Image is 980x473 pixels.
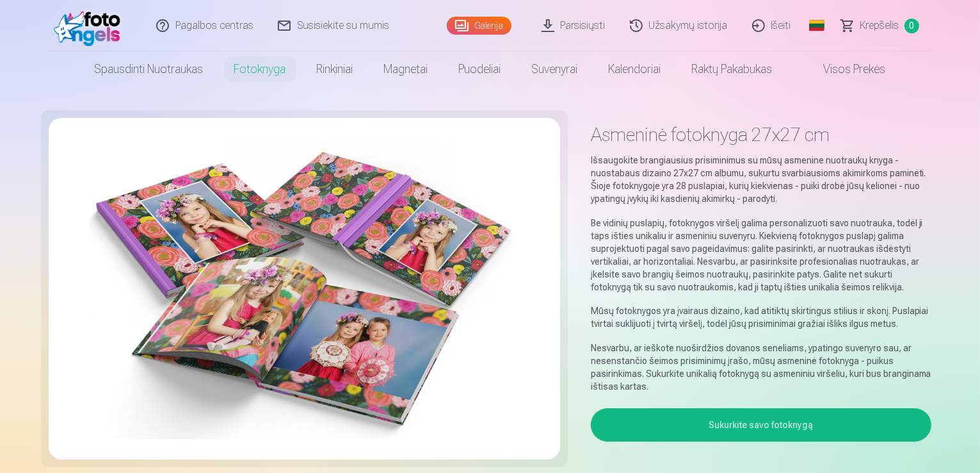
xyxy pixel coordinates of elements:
a: Raktų pakabukas [677,51,788,87]
a: Kalendoriai [593,51,677,87]
span: Krepšelis [860,18,899,33]
button: Sukurkite savo fotoknygą [591,408,932,442]
img: /fa2 [54,5,127,46]
a: Galerija [447,17,511,35]
p: Nesvarbu, ar ieškote nuoširdžios dovanos seneliams, ypatingo suvenyro sau, ar nesenstančio šeimos... [591,342,932,393]
h1: Asmeninė fotoknyga 27x27 cm [591,123,932,146]
p: Išsaugokite brangiausius prisiminimus su mūsų asmenine nuotraukų knyga - nuostabaus dizaino 27x27... [591,154,932,205]
a: Rinkiniai [301,51,369,87]
a: Puodeliai [444,51,517,87]
a: Fotoknyga [219,51,301,87]
p: Be vidinių puslapių, fotoknygos viršelį galima personalizuoti savo nuotrauka, todėl ji taps ištie... [591,217,932,294]
p: Mūsų fotoknygos yra įvairaus dizaino, kad atitiktų skirtingus stilius ir skonį. Puslapiai tvirtai... [591,304,932,330]
span: 0 [904,19,919,33]
a: Visos prekės [788,51,901,87]
a: Magnetai [369,51,444,87]
a: Spausdinti nuotraukas [79,51,219,87]
a: Suvenyrai [517,51,593,87]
